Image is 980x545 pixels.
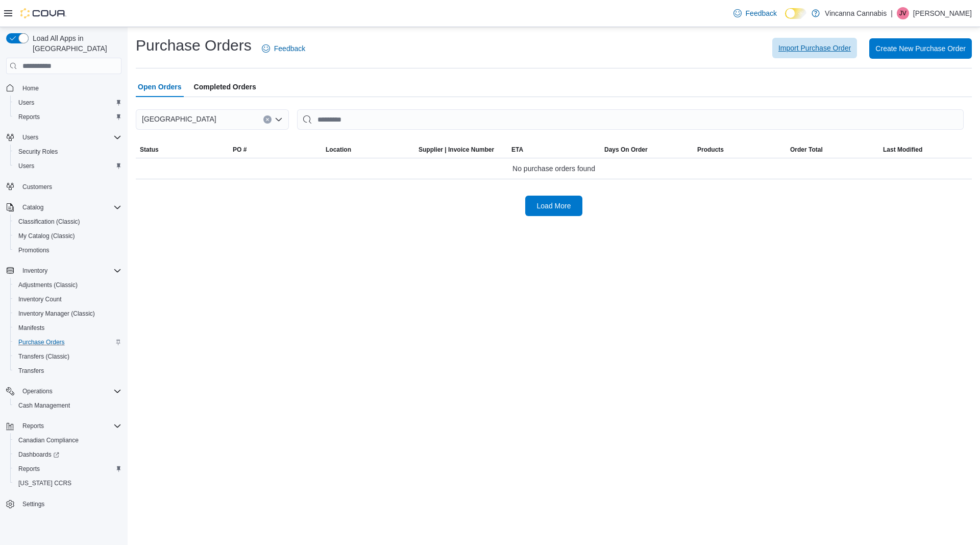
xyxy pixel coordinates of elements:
[10,349,126,364] button: Transfers (Classic)
[18,131,42,144] button: Users
[18,310,95,318] span: Inventory Manager (Classic)
[10,335,126,349] button: Purchase Orders
[18,265,52,277] button: Inventory
[18,436,79,444] span: Canadian Compliance
[18,465,40,473] span: Reports
[14,146,121,158] span: Security Roles
[778,43,851,53] span: Import Purchase Order
[10,462,126,476] button: Reports
[258,38,309,59] a: Feedback
[18,420,121,432] span: Reports
[18,232,75,240] span: My Catalog (Classic)
[14,322,121,334] span: Manifests
[14,160,121,172] span: Users
[14,293,121,305] span: Inventory Count
[10,243,126,257] button: Promotions
[875,43,966,54] span: Create New Purchase Order
[22,84,39,92] span: Home
[2,130,126,145] button: Users
[10,433,126,447] button: Canadian Compliance
[600,141,693,158] button: Days On Order
[14,477,121,489] span: Washington CCRS
[22,500,44,508] span: Settings
[10,229,126,243] button: My Catalog (Classic)
[18,201,121,214] span: Catalog
[18,338,65,346] span: Purchase Orders
[14,230,121,242] span: My Catalog (Classic)
[14,399,121,412] span: Cash Management
[10,96,126,110] button: Users
[913,7,972,19] p: [PERSON_NAME]
[233,146,247,154] span: PO #
[899,7,906,19] span: JV
[18,451,59,459] span: Dashboards
[419,146,494,154] span: Supplier | Invoice Number
[10,447,126,462] a: Dashboards
[263,115,272,124] button: Clear input
[869,38,972,59] button: Create New Purchase Order
[729,3,781,23] a: Feedback
[879,141,972,158] button: Last Modified
[14,336,69,348] a: Purchase Orders
[2,419,126,433] button: Reports
[14,216,121,228] span: Classification (Classic)
[22,183,52,191] span: Customers
[194,77,256,97] span: Completed Orders
[10,321,126,335] button: Manifests
[14,463,44,475] a: Reports
[511,146,523,154] span: ETA
[20,8,66,18] img: Cova
[10,145,126,159] button: Security Roles
[18,498,48,510] a: Settings
[275,115,283,124] button: Open list of options
[18,385,121,397] span: Operations
[136,141,229,158] button: Status
[693,141,786,158] button: Products
[14,146,62,158] a: Security Roles
[14,350,73,363] a: Transfers (Classic)
[136,35,252,56] h1: Purchase Orders
[14,448,63,461] a: Dashboards
[2,80,126,95] button: Home
[18,131,121,144] span: Users
[14,307,121,320] span: Inventory Manager (Classic)
[14,365,48,377] a: Transfers
[18,295,62,303] span: Inventory Count
[10,215,126,229] button: Classification (Classic)
[22,387,53,395] span: Operations
[18,181,56,193] a: Customers
[525,196,582,216] button: Load More
[891,7,893,19] p: |
[18,82,43,94] a: Home
[2,264,126,278] button: Inventory
[14,336,121,348] span: Purchase Orders
[825,7,887,19] p: Vincanna Cannabis
[10,292,126,306] button: Inventory Count
[2,384,126,398] button: Operations
[18,265,121,277] span: Inventory
[746,8,777,18] span: Feedback
[14,477,76,489] a: [US_STATE] CCRS
[140,146,159,154] span: Status
[14,399,74,412] a: Cash Management
[322,141,414,158] button: Location
[786,141,879,158] button: Order Total
[229,141,322,158] button: PO #
[10,476,126,490] button: [US_STATE] CCRS
[18,324,44,332] span: Manifests
[14,307,99,320] a: Inventory Manager (Classic)
[697,146,724,154] span: Products
[14,448,121,461] span: Dashboards
[883,146,922,154] span: Last Modified
[18,281,78,289] span: Adjustments (Classic)
[18,148,58,156] span: Security Roles
[22,267,47,275] span: Inventory
[18,497,121,510] span: Settings
[14,111,44,123] a: Reports
[512,162,595,175] span: No purchase orders found
[142,113,216,125] span: [GEOGRAPHIC_DATA]
[274,43,305,54] span: Feedback
[897,7,909,19] div: Jessy Vining
[14,434,121,446] span: Canadian Compliance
